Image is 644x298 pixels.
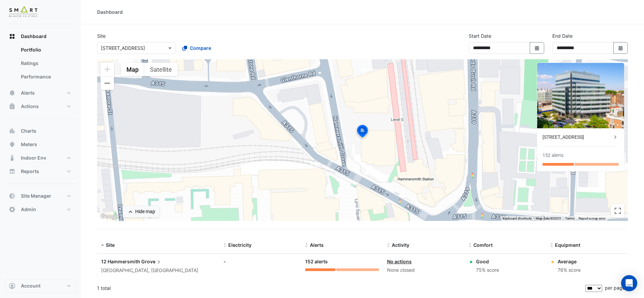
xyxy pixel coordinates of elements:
[543,134,612,141] div: [STREET_ADDRESS]
[5,279,76,293] button: Account
[97,280,584,297] div: 1 total
[21,128,36,134] span: Charts
[558,266,581,274] div: 76% score
[543,152,563,159] div: 152 alerts
[5,30,76,43] button: Dashboard
[5,151,76,165] button: Indoor Env
[141,258,162,265] span: Grove
[21,206,36,213] span: Admin
[469,32,491,39] label: Start Date
[21,193,51,199] span: Site Manager
[101,267,215,274] div: [GEOGRAPHIC_DATA], [GEOGRAPHIC_DATA]
[100,76,114,90] button: Zoom out
[21,283,40,289] span: Account
[9,193,16,199] app-icon: Site Manager
[144,63,178,76] button: Show satellite imagery
[305,258,379,266] div: 152 alerts
[21,141,37,148] span: Meters
[476,266,499,274] div: 75% score
[121,63,144,76] button: Show street map
[21,168,39,175] span: Reports
[224,258,297,265] div: -
[473,242,493,248] span: Comfort
[21,33,47,40] span: Dashboard
[5,189,76,203] button: Site Manager
[9,33,16,40] app-icon: Dashboard
[123,206,159,218] button: Hide map
[5,100,76,113] button: Actions
[355,124,370,140] img: site-pin-selected.svg
[97,32,106,39] label: Site
[611,204,624,218] button: Toggle fullscreen view
[16,70,76,84] a: Performance
[536,217,561,220] span: Map data ©2025
[100,63,114,76] button: Zoom in
[565,217,575,220] a: Terms (opens in new tab)
[310,242,324,248] span: Alerts
[621,275,637,291] div: Open Intercom Messenger
[21,155,46,161] span: Indoor Env
[9,128,16,134] app-icon: Charts
[534,45,540,51] fa-icon: Select Date
[555,242,580,248] span: Equipment
[99,212,121,221] img: Google
[99,212,121,221] a: Open this area in Google Maps (opens a new window)
[537,63,624,128] img: 12 Hammersmith Grove
[190,44,211,52] span: Compare
[21,90,35,96] span: Alerts
[178,42,215,54] button: Compare
[8,5,38,19] img: Company Logo
[16,43,76,57] a: Portfolio
[387,259,412,264] a: No actions
[618,45,624,51] fa-icon: Select Date
[9,90,16,96] app-icon: Alerts
[135,208,155,215] div: Hide map
[101,259,140,264] span: 12 Hammersmith
[5,86,76,100] button: Alerts
[5,165,76,178] button: Reports
[392,242,409,248] span: Activity
[21,103,39,110] span: Actions
[5,138,76,151] button: Meters
[16,57,76,70] a: Ratings
[387,266,461,274] div: None closed
[579,217,606,220] a: Report a map error
[9,103,16,110] app-icon: Actions
[558,258,581,265] div: Average
[9,168,16,175] app-icon: Reports
[9,155,16,161] app-icon: Indoor Env
[5,43,76,86] div: Dashboard
[228,242,252,248] span: Electricity
[476,258,499,265] div: Good
[97,8,123,15] div: Dashboard
[5,124,76,138] button: Charts
[5,203,76,216] button: Admin
[552,32,573,39] label: End Date
[9,141,16,148] app-icon: Meters
[605,285,625,291] span: per page
[9,206,16,213] app-icon: Admin
[503,216,532,221] button: Keyboard shortcuts
[106,242,115,248] span: Site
